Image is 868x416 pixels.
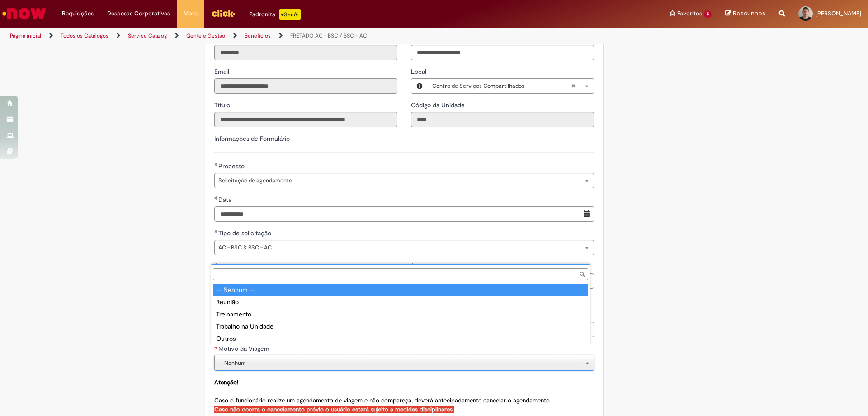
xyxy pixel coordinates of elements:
div: Trabalho na Unidade [213,320,588,333]
div: Outros [213,333,588,345]
ul: Motivo da Viagem [211,282,590,347]
div: Reunião [213,296,588,308]
div: Treinamento [213,308,588,320]
div: -- Nenhum -- [213,284,588,296]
